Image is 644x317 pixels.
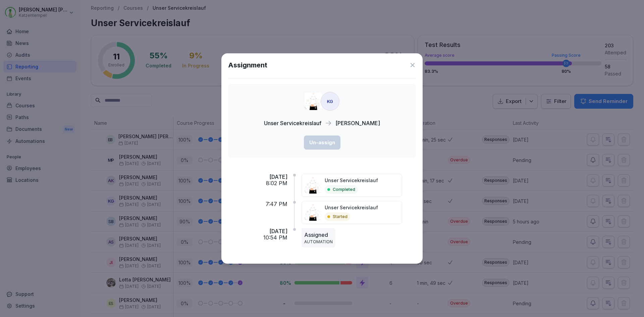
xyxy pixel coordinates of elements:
p: 7:47 PM [266,201,287,207]
p: Assigned [304,231,333,239]
img: s5qnd9q1m875ulmi6z3g1v03.png [305,177,321,194]
p: [DATE] [269,174,287,180]
button: Un-assign [304,136,340,150]
img: s5qnd9q1m875ulmi6z3g1v03.png [305,93,322,110]
p: Unser Servicekreislauf [264,119,321,127]
p: 10:54 PM [263,234,287,241]
p: Started [333,214,347,220]
p: [PERSON_NAME] [335,119,380,127]
p: 8:02 PM [266,180,287,187]
p: AUTOMATION [304,239,333,245]
p: [DATE] [269,228,287,234]
img: s5qnd9q1m875ulmi6z3g1v03.png [305,204,321,221]
h1: Assignment [228,60,267,70]
p: Completed [333,187,355,193]
p: Unser Servicekreislauf [325,177,378,184]
div: Un-assign [309,139,335,146]
div: KG [321,92,339,111]
p: Unser Servicekreislauf [325,204,378,211]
